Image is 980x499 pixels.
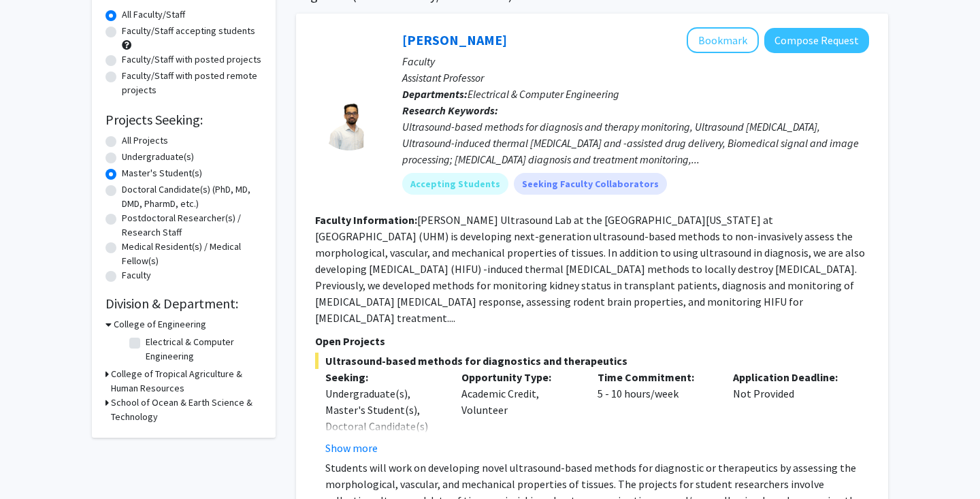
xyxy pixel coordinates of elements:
[105,112,262,128] h2: Projects Seeking:
[325,369,441,385] p: Seeking:
[764,28,869,53] button: Compose Request to Murad Hossain
[402,69,869,86] p: Assistant Professor
[402,118,869,167] div: Ultrasound-based methods for diagnosis and therapy monitoring, Ultrasound [MEDICAL_DATA], Ultraso...
[111,367,262,396] h3: College of Tropical Agriculture & Human Resources
[122,268,151,283] label: Faculty
[723,369,859,456] div: Not Provided
[122,69,262,97] label: Faculty/Staff with posted remote projects
[122,24,255,38] label: Faculty/Staff accepting students
[402,31,507,48] a: [PERSON_NAME]
[146,335,259,364] label: Electrical & Computer Engineering
[105,295,262,312] h2: Division & Department:
[114,317,206,332] h3: College of Engineering
[468,87,619,101] span: Electrical & Computer Engineering
[122,150,194,164] label: Undergraduate(s)
[122,52,261,67] label: Faculty/Staff with posted projects
[325,440,378,456] button: Show more
[111,396,262,424] h3: School of Ocean & Earth Science & Technology
[451,369,587,456] div: Academic Credit, Volunteer
[122,211,262,240] label: Postdoctoral Researcher(s) / Research Staff
[122,133,168,148] label: All Projects
[315,213,417,227] b: Faculty Information:
[122,7,185,22] label: All Faculty/Staff
[687,27,759,53] button: Add Murad Hossain to Bookmarks
[733,369,849,385] p: Application Deadline:
[315,213,865,325] fg-read-more: [PERSON_NAME] Ultrasound Lab at the [GEOGRAPHIC_DATA][US_STATE] at [GEOGRAPHIC_DATA] (UHM) is dev...
[587,369,723,456] div: 5 - 10 hours/week
[402,173,508,195] mat-chip: Accepting Students
[402,87,468,101] b: Departments:
[315,353,869,369] span: Ultrasound-based methods for diagnostics and therapeutics
[514,173,667,195] mat-chip: Seeking Faculty Collaborators
[122,166,202,180] label: Master's Student(s)
[122,182,262,211] label: Doctoral Candidate(s) (PhD, MD, DMD, PharmD, etc.)
[402,53,869,69] p: Faculty
[598,369,713,385] p: Time Commitment:
[461,369,577,385] p: Opportunity Type:
[10,438,58,489] iframe: Chat
[402,103,498,117] b: Research Keywords:
[122,240,262,268] label: Medical Resident(s) / Medical Fellow(s)
[315,333,869,349] p: Open Projects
